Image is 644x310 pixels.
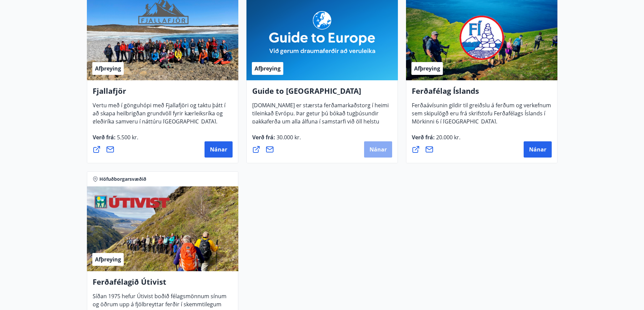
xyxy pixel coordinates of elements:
[412,86,552,101] h4: Ferðafélag Íslands
[255,65,281,72] span: Afþreying
[210,146,227,153] span: Nánar
[414,65,440,72] span: Afþreying
[95,65,121,72] span: Afþreying
[252,86,392,101] h4: Guide to [GEOGRAPHIC_DATA]
[99,176,146,182] span: Höfuðborgarsvæðið
[529,146,546,153] span: Nánar
[205,141,233,158] button: Nánar
[412,102,551,131] span: Ferðaávísunin gildir til greiðslu á ferðum og verkefnum sem skipulögð eru frá skrifstofu Ferðafél...
[412,134,460,146] span: Verð frá :
[435,134,460,141] span: 20.000 kr.
[252,102,389,147] span: [DOMAIN_NAME] er stærsta ferðamarkaðstorg í heimi tileinkað Evrópu. Þar getur þú bókað tugþúsundi...
[252,134,301,146] span: Verð frá :
[93,102,225,131] span: Vertu með í gönguhópi með Fjallafjöri og taktu þátt í að skapa heilbrigðan grundvöll fyrir kærlei...
[93,277,233,292] h4: Ferðafélagið Útivist
[93,86,233,101] h4: Fjallafjör
[95,256,121,263] span: Afþreying
[364,141,392,158] button: Nánar
[369,146,387,153] span: Nánar
[524,141,552,158] button: Nánar
[93,134,138,146] span: Verð frá :
[116,134,138,141] span: 5.500 kr.
[275,134,301,141] span: 30.000 kr.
